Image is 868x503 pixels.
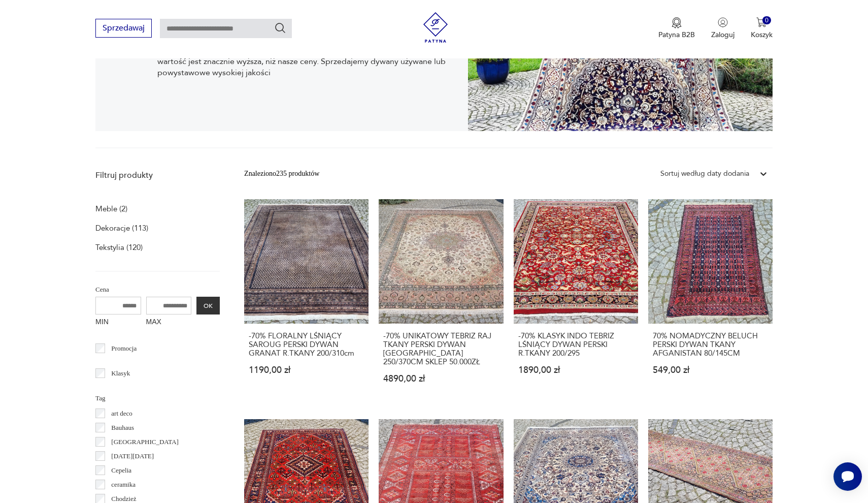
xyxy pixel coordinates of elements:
[95,240,143,255] a: Tekstylia (120)
[95,170,220,181] p: Filtruj produkty
[658,17,695,40] a: Ikona medaluPatyna B2B
[95,19,152,38] button: Sprzedawaj
[383,374,498,383] p: 4890,00 zł
[518,366,633,374] p: 1890,00 zł
[111,451,154,462] p: [DATE][DATE]
[95,393,220,404] p: Tag
[111,465,131,476] p: Cepelia
[157,45,452,78] p: Na naszych aukcjach znajdziecie wiele niepowtażalnych przedmiotów, których wartość jest znacznie ...
[762,16,771,25] div: 0
[379,199,503,403] a: -70% UNIKATOWY TEBRIZ RAJ TKANY PERSKI DYWAN IRAN 250/370CM SKLEP 50.000ZŁ-70% UNIKATOWY TEBRIZ R...
[274,22,286,34] button: Szukaj
[756,17,766,27] img: Ikona koszyka
[249,332,364,358] h3: -70% FLORALNY LŚNIĄCY SAROUG PERSKI DYWAN GRANAT R.TKANY 200/310cm
[648,199,773,403] a: 70% NOMADYCZNY BELUCH PERSKI DYWAN TKANY AFGANISTAN 80/145CM70% NOMADYCZNY BELUCH PERSKI DYWAN TK...
[658,30,695,40] p: Patyna B2B
[751,30,773,40] p: Koszyk
[95,315,141,331] label: MIN
[833,462,862,491] iframe: Smartsupp widget button
[111,422,134,433] p: Bauhaus
[751,17,773,40] button: 0Koszyk
[718,17,728,27] img: Ikonka użytkownika
[111,368,130,379] p: Klasyk
[95,284,220,295] p: Cena
[111,408,132,419] p: art deco
[249,366,364,374] p: 1190,00 zł
[244,168,319,179] div: Znaleziono 235 produktów
[660,168,749,179] div: Sortuj według daty dodania
[420,12,451,43] img: Patyna - sklep z meblami i dekoracjami vintage
[95,202,127,216] a: Meble (2)
[514,199,638,403] a: -70% KLASYK INDO TEBRIZ LŚNIĄCY DYWAN PERSKI R.TKANY 200/295-70% KLASYK INDO TEBRIZ LŚNIĄCY DYWAN...
[244,199,369,403] a: -70% FLORALNY LŚNIĄCY SAROUG PERSKI DYWAN GRANAT R.TKANY 200/310cm-70% FLORALNY LŚNIĄCY SAROUG PE...
[383,332,498,366] h3: -70% UNIKATOWY TEBRIZ RAJ TKANY PERSKI DYWAN [GEOGRAPHIC_DATA] 250/370CM SKLEP 50.000ZŁ
[196,297,220,315] button: OK
[711,30,735,40] p: Zaloguj
[658,17,695,40] button: Patyna B2B
[111,436,179,448] p: [GEOGRAPHIC_DATA]
[672,17,682,28] img: Ikona medalu
[95,221,148,235] a: Dekoracje (113)
[711,17,735,40] button: Zaloguj
[146,315,192,331] label: MAX
[111,343,137,354] p: Promocja
[518,332,633,358] h3: -70% KLASYK INDO TEBRIZ LŚNIĄCY DYWAN PERSKI R.TKANY 200/295
[653,332,768,358] h3: 70% NOMADYCZNY BELUCH PERSKI DYWAN TKANY AFGANISTAN 80/145CM
[653,366,768,374] p: 549,00 zł
[95,25,152,33] a: Sprzedawaj
[111,479,136,490] p: ceramika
